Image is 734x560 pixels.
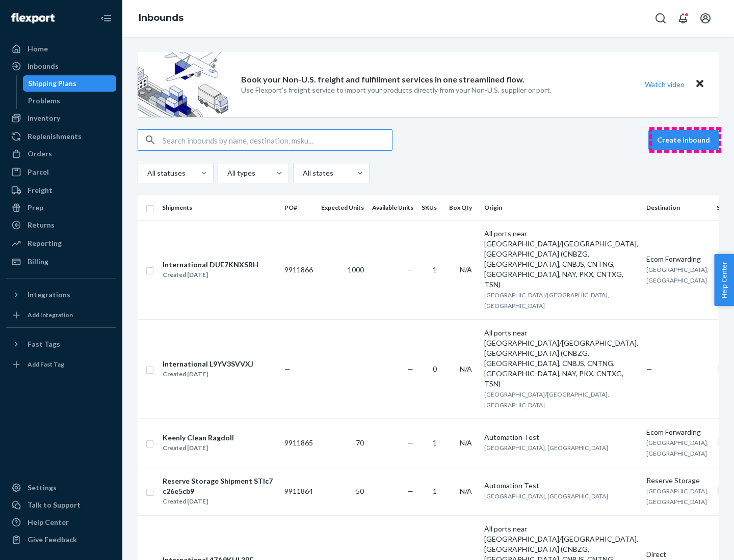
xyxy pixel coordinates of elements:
[28,96,60,106] div: Problems
[6,217,116,233] a: Returns
[23,75,117,92] a: Shipping Plans
[6,146,116,162] a: Orders
[714,254,734,306] button: Help Center
[28,360,64,369] div: Add Fast Tag
[646,549,709,559] div: Direct
[650,8,671,29] button: Open Search Box
[163,496,276,507] div: Created [DATE]
[28,167,49,177] div: Parcel
[28,78,76,89] div: Shipping Plans
[6,164,116,180] a: Parcel
[241,74,525,86] p: Book your Non-U.S. freight and fulfillment services in one streamlined flow.
[6,254,116,270] a: Billing
[6,110,116,126] a: Inventory
[460,487,472,495] span: N/A
[433,365,437,373] span: 0
[6,356,116,373] a: Add Fast Tag
[484,291,609,310] span: [GEOGRAPHIC_DATA]/[GEOGRAPHIC_DATA], [GEOGRAPHIC_DATA]
[163,260,258,270] div: International DUE7KNXSRH
[28,185,53,195] div: Freight
[407,365,413,373] span: —
[480,195,642,220] th: Origin
[280,220,317,319] td: 9911866
[484,390,609,409] span: [GEOGRAPHIC_DATA]/[GEOGRAPHIC_DATA], [GEOGRAPHIC_DATA]
[163,270,258,280] div: Created [DATE]
[407,487,413,495] span: —
[163,476,276,496] div: Reserve Storage Shipment STIc7c26e5cb9
[433,487,437,495] span: 1
[28,290,70,300] div: Integrations
[356,438,364,447] span: 70
[28,113,60,123] div: Inventory
[484,328,638,389] div: All ports near [GEOGRAPHIC_DATA]/[GEOGRAPHIC_DATA], [GEOGRAPHIC_DATA] (CNBZG, [GEOGRAPHIC_DATA], ...
[6,531,116,548] button: Give Feedback
[648,130,719,150] button: Create inbound
[484,432,638,442] div: Automation Test
[28,517,69,527] div: Help Center
[139,12,183,23] a: Inbounds
[6,336,116,352] button: Fast Tags
[460,265,472,274] span: N/A
[28,61,59,71] div: Inbounds
[163,443,234,453] div: Created [DATE]
[6,480,116,496] a: Settings
[6,182,116,199] a: Freight
[163,130,392,150] input: Search inbounds by name, destination, msku...
[673,8,693,29] button: Open notifications
[130,4,192,33] ol: breadcrumbs
[445,195,480,220] th: Box Qty
[280,195,317,220] th: PO#
[484,444,608,452] span: [GEOGRAPHIC_DATA], [GEOGRAPHIC_DATA]
[6,497,116,513] a: Talk to Support
[28,149,52,159] div: Orders
[28,257,48,267] div: Billing
[6,58,116,74] a: Inbounds
[433,438,437,447] span: 1
[6,514,116,530] a: Help Center
[11,13,55,23] img: Flexport logo
[646,439,709,457] span: [GEOGRAPHIC_DATA], [GEOGRAPHIC_DATA]
[6,235,116,251] a: Reporting
[646,365,652,373] span: —
[28,535,77,545] div: Give Feedback
[638,77,691,92] button: Watch video
[146,168,147,178] input: All statuses
[28,238,62,248] div: Reporting
[6,287,116,303] button: Integrations
[356,487,364,495] span: 50
[484,492,608,500] span: [GEOGRAPHIC_DATA], [GEOGRAPHIC_DATA]
[158,195,280,220] th: Shipments
[6,41,116,57] a: Home
[28,500,81,510] div: Talk to Support
[163,359,253,369] div: International L9YV3SVVXJ
[6,128,116,145] a: Replenishments
[368,195,417,220] th: Available Units
[284,365,291,373] span: —
[407,438,413,447] span: —
[348,265,364,274] span: 1000
[695,8,716,29] button: Open account menu
[96,8,116,29] button: Close Navigation
[23,93,117,109] a: Problems
[433,265,437,274] span: 1
[460,438,472,447] span: N/A
[317,195,368,220] th: Expected Units
[28,311,73,319] div: Add Integration
[642,195,713,220] th: Destination
[28,339,60,349] div: Fast Tags
[693,77,706,92] button: Close
[28,131,82,142] div: Replenishments
[28,483,57,493] div: Settings
[28,203,43,213] div: Prep
[646,427,709,437] div: Ecom Forwarding
[6,307,116,323] a: Add Integration
[280,418,317,467] td: 9911865
[163,369,253,379] div: Created [DATE]
[407,265,413,274] span: —
[6,200,116,216] a: Prep
[646,475,709,486] div: Reserve Storage
[280,467,317,515] td: 9911864
[646,266,709,284] span: [GEOGRAPHIC_DATA], [GEOGRAPHIC_DATA]
[484,229,638,290] div: All ports near [GEOGRAPHIC_DATA]/[GEOGRAPHIC_DATA], [GEOGRAPHIC_DATA] (CNBZG, [GEOGRAPHIC_DATA], ...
